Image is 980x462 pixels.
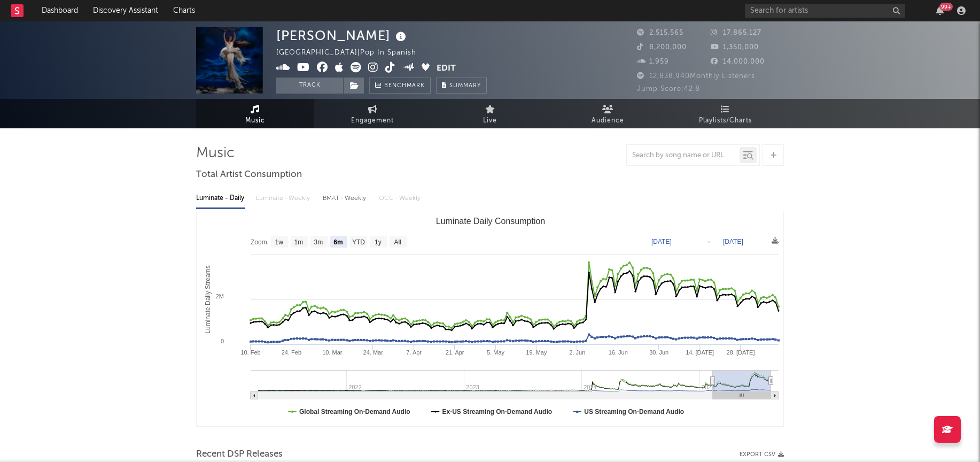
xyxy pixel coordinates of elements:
[436,217,546,226] text: Luminate Daily Consumption
[651,238,672,245] text: [DATE]
[740,451,784,458] button: Export CSV
[442,408,552,415] text: Ex-US Streaming On-Demand Audio
[637,44,687,51] span: 8,200,000
[592,114,624,127] span: Audience
[666,99,784,128] a: Playlists/Charts
[699,114,752,127] span: Playlists/Charts
[609,349,628,356] text: 16. Jun
[333,238,343,246] text: 6m
[686,349,714,356] text: 14. [DATE]
[275,238,284,246] text: 1w
[939,3,953,11] div: 99 +
[711,58,765,65] span: 14,000,000
[221,338,224,344] text: 0
[745,4,905,18] input: Search for artists
[276,27,409,44] div: [PERSON_NAME]
[369,78,431,94] a: Benchmark
[649,349,668,356] text: 30. Jun
[394,238,401,246] text: All
[711,29,761,36] span: 17,865,127
[240,349,260,356] text: 10. Feb
[705,238,711,245] text: →
[196,189,245,207] div: Luminate - Daily
[436,78,487,94] button: Summary
[437,62,456,75] button: Edit
[352,238,365,246] text: YTD
[197,212,784,426] svg: Luminate Daily Consumption
[251,238,267,246] text: Zoom
[627,151,740,160] input: Search by song name or URL
[375,238,382,246] text: 1y
[323,189,368,207] div: BMAT - Weekly
[314,99,431,128] a: Engagement
[299,408,410,415] text: Global Streaming On-Demand Audio
[384,80,425,93] span: Benchmark
[549,99,666,128] a: Audience
[637,58,669,65] span: 1,959
[584,408,684,415] text: US Streaming On-Demand Audio
[196,448,283,461] span: Recent DSP Releases
[351,114,394,127] span: Engagement
[446,349,464,356] text: 21. Apr
[406,349,422,356] text: 7. Apr
[294,238,304,246] text: 1m
[483,114,497,127] span: Live
[276,47,429,59] div: [GEOGRAPHIC_DATA] | Pop in Spanish
[449,83,481,89] span: Summary
[216,293,224,299] text: 2M
[637,86,700,93] span: Jump Score: 42.8
[322,349,343,356] text: 10. Mar
[204,265,212,333] text: Luminate Daily Streams
[431,99,549,128] a: Live
[711,44,759,51] span: 1,350,000
[276,78,343,94] button: Track
[196,99,314,128] a: Music
[245,114,265,127] span: Music
[314,238,323,246] text: 3m
[526,349,547,356] text: 19. May
[487,349,505,356] text: 5. May
[637,73,755,80] span: 12,838,940 Monthly Listeners
[196,168,302,181] span: Total Artist Consumption
[936,6,944,15] button: 99+
[727,349,755,356] text: 28. [DATE]
[637,29,683,36] span: 2,515,565
[569,349,585,356] text: 2. Jun
[363,349,384,356] text: 24. Mar
[723,238,743,245] text: [DATE]
[282,349,301,356] text: 24. Feb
